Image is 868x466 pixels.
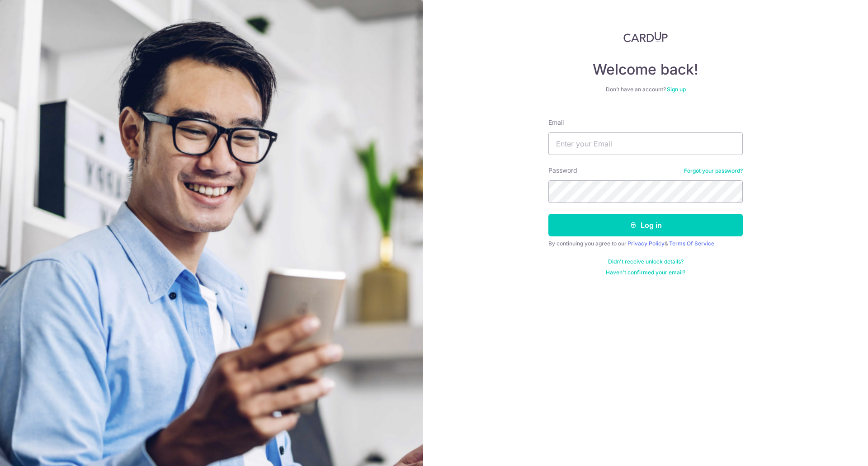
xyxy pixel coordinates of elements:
a: Forgot your password? [684,167,743,174]
a: Haven't confirmed your email? [606,269,685,276]
input: Enter your Email [548,132,743,155]
img: CardUp Logo [623,32,668,42]
button: Log in [548,214,743,236]
a: Sign up [667,86,686,93]
a: Didn't receive unlock details? [608,258,684,265]
label: Email [548,118,564,127]
div: Don’t have an account? [548,86,743,93]
a: Privacy Policy [627,240,665,247]
div: By continuing you agree to our & [548,240,743,247]
a: Terms Of Service [669,240,714,247]
h4: Welcome back! [548,61,743,79]
label: Password [548,166,577,175]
